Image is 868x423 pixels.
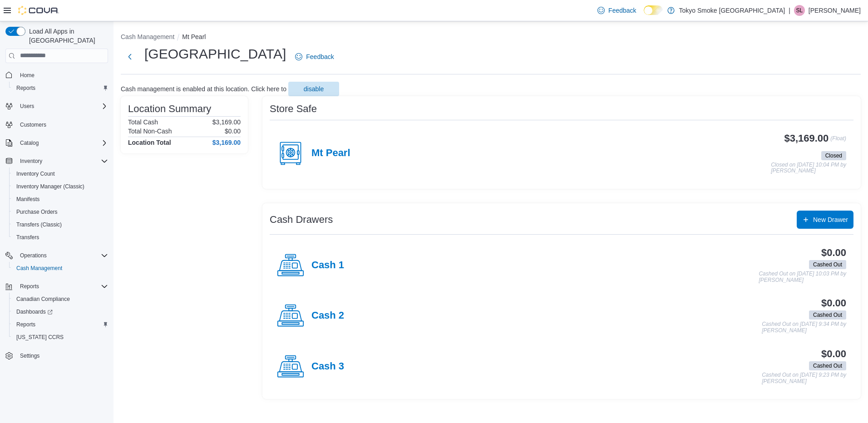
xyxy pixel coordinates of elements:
a: Customers [16,119,50,130]
span: Inventory Manager (Classic) [16,183,84,190]
p: Cashed Out on [DATE] 10:03 PM by [PERSON_NAME] [759,271,846,283]
h3: Store Safe [270,103,317,114]
h3: Location Summary [128,103,211,114]
a: Reports [13,319,39,330]
button: Operations [2,249,112,262]
button: Inventory [2,155,112,167]
button: Reports [9,318,112,331]
span: Manifests [16,196,39,203]
span: Inventory Count [13,168,108,179]
button: Transfers (Classic) [9,218,112,231]
span: Home [16,69,108,81]
button: Operations [16,250,50,261]
a: Reports [13,83,39,93]
button: Cash Management [121,33,174,40]
h3: $3,169.00 [784,133,829,144]
span: Closed [825,152,842,160]
button: Next [121,48,139,66]
span: Dashboards [16,308,53,315]
span: Reports [13,83,108,93]
span: Reports [16,84,35,92]
h3: $0.00 [821,247,846,258]
a: Canadian Compliance [13,294,74,305]
span: disable [304,84,324,93]
p: [PERSON_NAME] [809,5,861,16]
span: Transfers (Classic) [16,221,62,228]
h4: Cash 1 [311,260,344,271]
button: Transfers [9,231,112,244]
span: Reports [20,283,39,290]
a: [US_STATE] CCRS [13,332,67,343]
a: Feedback [594,1,640,20]
span: Inventory [20,157,42,165]
span: New Drawer [813,215,848,224]
span: SL [796,5,803,16]
span: Home [20,72,35,79]
span: Operations [16,250,108,261]
h4: $3,169.00 [212,139,241,146]
span: Customers [16,119,108,130]
span: Customers [20,121,46,128]
span: Settings [16,350,108,361]
p: Cashed Out on [DATE] 9:34 PM by [PERSON_NAME] [762,321,846,334]
h3: $0.00 [821,298,846,309]
p: | [789,5,790,16]
p: Cashed Out on [DATE] 9:23 PM by [PERSON_NAME] [762,372,846,384]
button: Cash Management [9,262,112,275]
button: Reports [2,280,112,293]
span: Reports [16,281,108,292]
a: Inventory Count [13,168,59,179]
a: Transfers [13,232,43,243]
span: Cash Management [13,263,108,274]
span: Closed [821,151,846,160]
h4: Cash 2 [311,310,344,322]
span: Load All Apps in [GEOGRAPHIC_DATA] [25,27,108,45]
span: Dark Mode [644,15,644,15]
span: [US_STATE] CCRS [16,334,64,341]
a: Transfers (Classic) [13,219,65,230]
a: Dashboards [13,306,56,317]
span: Inventory Manager (Classic) [13,181,108,192]
input: Dark Mode [644,5,663,15]
h3: $0.00 [821,349,846,359]
p: $0.00 [225,128,241,135]
span: Washington CCRS [13,332,108,343]
span: Cashed Out [813,261,842,269]
span: Feedback [306,52,334,61]
h4: Mt Pearl [311,148,350,159]
button: [US_STATE] CCRS [9,331,112,344]
span: Operations [20,252,47,259]
span: Transfers (Classic) [13,219,108,230]
span: Manifests [13,194,108,205]
button: Home [2,69,112,82]
nav: An example of EuiBreadcrumbs [121,32,861,43]
a: Dashboards [9,305,112,318]
span: Cashed Out [809,361,846,370]
p: (Float) [830,133,846,149]
h4: Cash 3 [311,361,344,373]
a: Settings [16,350,43,361]
a: Manifests [13,194,43,205]
h3: Cash Drawers [270,214,333,225]
span: Feedback [608,6,636,15]
span: Cash Management [16,265,62,272]
div: Shane Lovelace [794,5,805,16]
button: Users [2,100,112,113]
a: Home [16,70,38,81]
p: Tokyo Smoke [GEOGRAPHIC_DATA] [679,5,785,16]
button: Inventory [16,156,46,167]
button: New Drawer [797,211,853,229]
a: Feedback [291,48,337,66]
span: Users [20,103,34,110]
button: Reports [9,82,112,94]
button: Catalog [2,137,112,149]
p: Closed on [DATE] 10:04 PM by [PERSON_NAME] [771,162,846,174]
span: Settings [20,352,39,359]
span: Cashed Out [813,362,842,370]
span: Inventory Count [16,170,55,177]
button: Users [16,101,38,112]
span: Cashed Out [813,311,842,319]
h6: Total Non-Cash [128,128,172,135]
button: Purchase Orders [9,206,112,218]
span: Canadian Compliance [16,295,70,303]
